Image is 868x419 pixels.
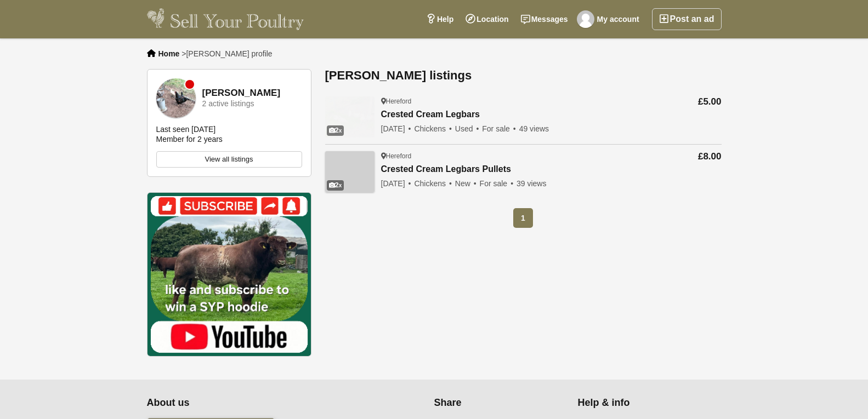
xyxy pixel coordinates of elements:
[202,88,281,99] strong: [PERSON_NAME]
[381,164,547,175] a: Crested Cream Legbars Pullets
[327,180,344,191] div: 2
[325,69,722,82] h1: [PERSON_NAME] listings
[381,179,412,188] span: [DATE]
[459,8,514,30] a: Location
[517,179,546,188] span: 39 views
[186,49,272,58] span: [PERSON_NAME] profile
[515,8,574,30] a: Messages
[327,125,344,136] div: 2
[156,151,302,168] a: View all listings
[574,8,645,30] a: My account
[147,8,304,30] img: Sell Your Poultry
[156,134,223,144] div: Member for 2 years
[381,97,549,106] div: Hereford
[652,8,722,30] a: Post an ad
[156,124,216,134] div: Last seen [DATE]
[480,179,514,188] span: For sale
[381,152,547,160] div: Hereford
[420,8,459,30] a: Help
[147,397,368,409] h4: About us
[325,151,375,192] img: Crested Cream Legbars Pullets
[698,151,722,162] span: £8.00
[519,124,549,133] span: 49 views
[156,78,196,118] img: Graham Powell
[455,179,478,188] span: New
[455,124,480,133] span: Used
[147,192,311,357] img: Mat Atkinson Farming YouTube Channel
[414,179,453,188] span: Chickens
[482,124,517,133] span: For sale
[325,96,375,137] img: Crested Cream Legbars
[158,49,180,58] a: Home
[381,110,549,120] a: Crested Cream Legbars
[414,124,453,133] span: Chickens
[434,397,564,409] h4: Share
[513,208,533,228] span: 1
[577,10,594,28] img: jawed ahmed
[202,100,254,108] div: 2 active listings
[381,124,412,133] span: [DATE]
[181,49,272,58] li: >
[185,80,194,89] div: Member is offline
[698,96,722,107] span: £5.00
[578,397,708,409] h4: Help & info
